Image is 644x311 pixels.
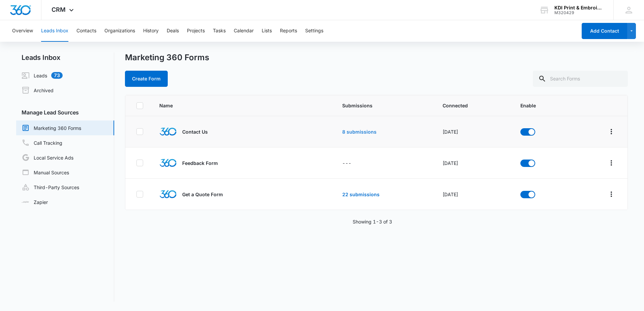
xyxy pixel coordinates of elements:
[22,199,48,206] a: Zapier
[554,10,604,15] div: account id
[305,20,323,42] button: Settings
[182,128,208,135] p: Contact Us
[22,71,63,79] a: Leads73
[182,191,223,198] p: Get a Quote Form
[125,71,168,87] button: Create Form
[22,86,54,94] a: Archived
[520,102,564,109] span: Enable
[159,102,293,109] span: Name
[606,189,617,200] button: Overflow Menu
[16,53,114,63] h2: Leads Inbox
[16,108,114,116] h3: Manage Lead Sources
[443,102,504,109] span: Connected
[22,183,79,191] a: Third-Party Sources
[125,53,209,63] h1: Marketing 360 Forms
[342,192,380,197] a: 22 submissions
[12,20,33,42] button: Overview
[41,20,68,42] button: Leads Inbox
[342,160,351,166] span: ---
[606,158,617,168] button: Overflow Menu
[606,126,617,137] button: Overflow Menu
[443,128,504,135] div: [DATE]
[443,191,504,198] div: [DATE]
[582,23,627,39] button: Add Contact
[22,153,73,162] a: Local Service Ads
[182,160,218,167] p: Feedback Form
[533,71,628,87] input: Search Forms
[342,102,427,109] span: Submissions
[76,20,96,42] button: Contacts
[554,5,604,10] div: account name
[104,20,135,42] button: Organizations
[443,160,504,167] div: [DATE]
[342,129,377,135] a: 8 submissions
[187,20,205,42] button: Projects
[234,20,254,42] button: Calendar
[353,218,392,225] p: Showing 1-3 of 3
[22,139,62,147] a: Call Tracking
[213,20,226,42] button: Tasks
[22,168,69,176] a: Manual Sources
[22,124,81,132] a: Marketing 360 Forms
[262,20,272,42] button: Lists
[52,6,66,13] span: CRM
[167,20,179,42] button: Deals
[143,20,159,42] button: History
[280,20,297,42] button: Reports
